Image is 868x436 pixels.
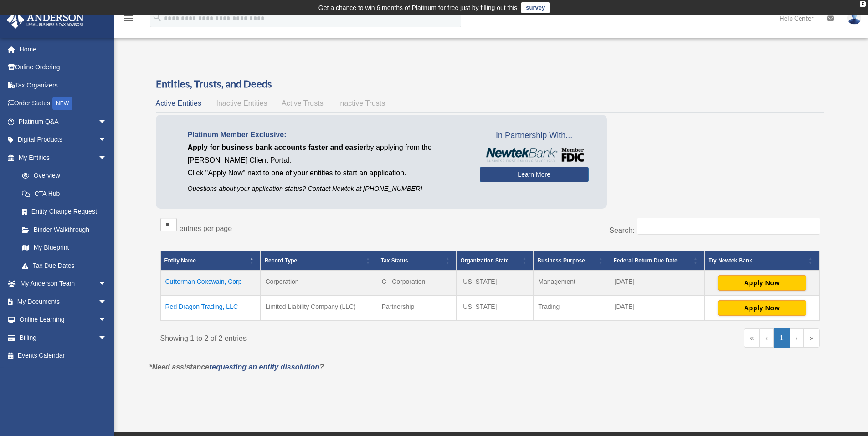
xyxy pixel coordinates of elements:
th: Entity Name: Activate to invert sorting [160,251,261,271]
a: My Documentsarrow_drop_down [6,292,121,311]
th: Organization State: Activate to sort [457,251,534,271]
a: First [744,328,760,348]
span: arrow_drop_down [98,131,116,149]
div: NEW [52,97,72,110]
span: arrow_drop_down [98,113,116,131]
span: Business Purpose [537,257,585,264]
span: arrow_drop_down [98,311,116,329]
td: Cutterman Coxswain, Corp [160,270,261,296]
td: Partnership [377,296,457,321]
a: Online Learningarrow_drop_down [6,311,121,329]
p: by applying from the [PERSON_NAME] Client Portal. [188,141,466,167]
span: Tax Status [381,257,408,264]
a: Platinum Q&Aarrow_drop_down [6,113,121,131]
a: Entity Change Request [13,203,116,221]
span: arrow_drop_down [98,292,116,311]
div: Showing 1 to 2 of 2 entries [160,328,483,345]
a: Online Ordering [6,58,121,77]
a: 1 [774,328,790,348]
label: Search: [609,226,634,234]
a: Order StatusNEW [6,94,121,113]
span: arrow_drop_down [98,149,116,167]
a: Overview [13,167,112,185]
a: Binder Walkthrough [13,221,116,239]
a: Last [804,328,820,348]
a: Learn More [480,167,589,182]
p: Platinum Member Exclusive: [188,128,466,141]
span: Organization State [460,257,508,264]
td: [US_STATE] [457,270,534,296]
span: Record Type [264,257,297,264]
button: Apply Now [718,300,806,316]
div: Get a chance to win 6 months of Platinum for free just by filling out this [318,2,518,13]
span: Federal Return Due Date [614,257,678,264]
a: My Blueprint [13,239,116,257]
div: close [860,1,866,7]
i: menu [123,13,134,24]
button: Apply Now [718,275,806,291]
label: entries per page [180,225,232,232]
a: survey [521,2,550,13]
a: Billingarrow_drop_down [6,328,121,347]
td: C - Corporation [377,270,457,296]
a: Next [790,328,804,348]
td: Management [534,270,610,296]
span: arrow_drop_down [98,328,116,347]
span: Apply for business bank accounts faster and easier [188,144,366,151]
span: In Partnership With... [480,128,589,143]
th: Federal Return Due Date: Activate to sort [610,251,704,271]
span: Active Trusts [282,99,324,107]
span: Inactive Trusts [338,99,385,107]
p: Questions about your application status? Contact Newtek at [PHONE_NUMBER] [188,183,466,195]
td: Red Dragon Trading, LLC [160,296,261,321]
img: Anderson Advisors Platinum Portal [4,11,87,29]
div: Try Newtek Bank [709,255,806,266]
th: Business Purpose: Activate to sort [534,251,610,271]
a: My Entitiesarrow_drop_down [6,149,116,167]
a: Home [6,40,121,58]
a: Tax Organizers [6,76,121,94]
img: NewtekBankLogoSM.png [484,148,584,162]
img: User Pic [847,11,861,25]
td: Corporation [261,270,377,296]
a: Previous [760,328,774,348]
th: Tax Status: Activate to sort [377,251,457,271]
span: arrow_drop_down [98,275,116,293]
td: Limited Liability Company (LLC) [261,296,377,321]
td: Trading [534,296,610,321]
a: CTA Hub [13,185,116,203]
i: search [152,12,162,22]
span: Entity Name [164,257,196,264]
span: Active Entities [156,99,201,107]
a: requesting an entity dissolution [209,363,319,371]
td: [DATE] [610,296,704,321]
a: Events Calendar [6,347,121,365]
a: My Anderson Teamarrow_drop_down [6,275,121,293]
th: Record Type: Activate to sort [261,251,377,271]
td: [US_STATE] [457,296,534,321]
a: menu [123,16,134,24]
td: [DATE] [610,270,704,296]
em: *Need assistance ? [149,363,324,371]
a: Tax Due Dates [13,256,116,275]
p: Click "Apply Now" next to one of your entities to start an application. [188,167,466,180]
h3: Entities, Trusts, and Deeds [156,77,824,91]
th: Try Newtek Bank : Activate to sort [704,251,819,271]
a: Digital Productsarrow_drop_down [6,131,121,149]
span: Inactive Entities [216,99,267,107]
